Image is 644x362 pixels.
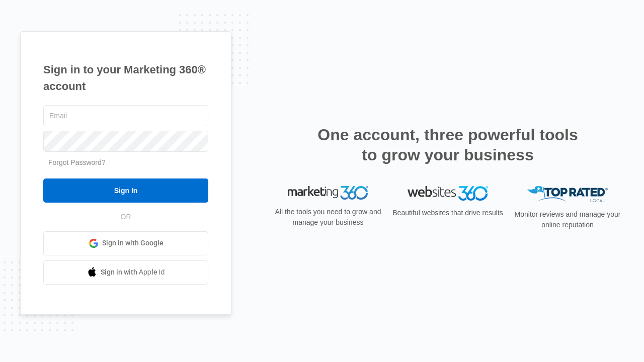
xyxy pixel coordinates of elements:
[314,125,581,165] h2: One account, three powerful tools to grow your business
[527,186,608,203] img: Top Rated Local
[272,207,384,228] p: All the tools you need to grow and manage your business
[102,238,164,248] span: Sign in with Google
[43,178,208,203] input: Sign In
[288,186,368,200] img: Marketing 360
[43,61,208,95] h1: Sign in to your Marketing 360® account
[48,158,106,166] a: Forgot Password?
[114,212,138,222] span: OR
[101,267,165,278] span: Sign in with Apple Id
[43,231,208,255] a: Sign in with Google
[43,105,208,126] input: Email
[408,186,488,201] img: Websites 360
[43,260,208,285] a: Sign in with Apple Id
[391,208,504,218] p: Beautiful websites that drive results
[511,209,624,230] p: Monitor reviews and manage your online reputation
